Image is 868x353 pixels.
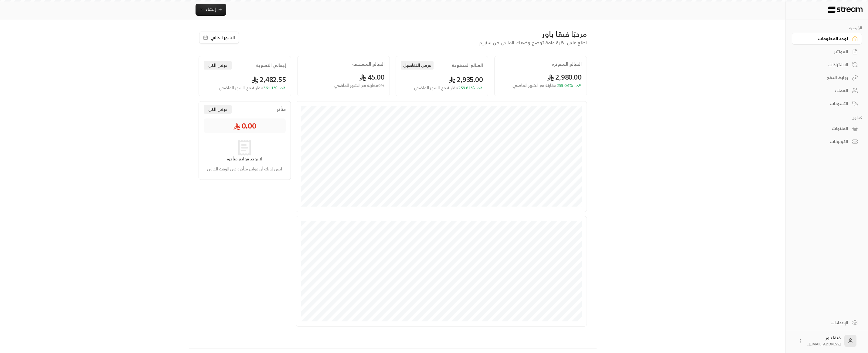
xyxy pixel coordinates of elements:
[414,84,458,91] span: مقارنة مع الشهر الماضي
[792,85,862,97] a: العملاء
[449,73,483,86] span: 2,935.00
[204,105,232,114] button: عرض الكل
[334,82,385,89] span: 0 % مقارنة مع الشهر الماضي
[219,84,263,91] span: مقارنة مع الشهر الماضي
[792,46,862,58] a: الفواتير
[512,81,557,89] span: مقارنة مع الشهر الماضي
[452,62,483,68] h2: المبالغ المدفوعة
[227,156,262,163] strong: لا توجد فواتير متأخرة
[792,33,862,45] a: لوحة المعلومات
[547,71,582,83] span: 2,980.00
[799,320,848,326] div: الإعدادات
[251,73,286,86] span: 2,482.55
[199,32,239,44] button: الشهر الحالي
[478,38,587,47] span: اطلع على نظرة عامة توضح وضعك المالي من ستريم
[792,26,862,30] p: الرئيسية
[206,5,216,13] span: إنشاء
[792,123,862,135] a: المنتجات
[828,6,863,13] img: Logo
[799,101,848,107] div: التسويات
[233,121,256,131] span: 0.00
[799,139,848,145] div: الكوبونات
[792,317,862,328] a: الإعدادات
[512,82,573,89] span: 259.04 %
[792,72,862,84] a: روابط الدفع
[352,61,385,67] h2: المبالغ المستحقة
[799,49,848,55] div: الفواتير
[219,85,277,91] span: 361.1 %
[792,136,862,148] a: الكوبونات
[401,61,434,70] button: عرض التفاصيل
[359,71,385,83] span: 45.00
[792,59,862,70] a: الاشتراكات
[799,125,848,132] div: المنتجات
[204,61,232,70] button: عرض الكل
[207,166,283,172] p: ليس لديك أي فواتير متأخرة في الوقت الحالي
[277,106,286,112] span: متأخر
[799,74,848,81] div: روابط الدفع
[799,87,848,94] div: العملاء
[792,115,862,120] p: كتالوج
[414,85,475,91] span: 253.61 %
[196,4,226,16] button: إنشاء
[552,61,582,67] h2: المبالغ المفوترة
[792,98,862,109] a: التسويات
[807,341,841,347] span: [EMAIL_ADDRESS]....
[807,335,841,347] div: فيقا باور .
[799,36,848,42] div: لوحة المعلومات
[246,29,587,39] div: مرحبًا فيقا باور
[256,62,286,68] h2: إجمالي التسوية
[799,62,848,68] div: الاشتراكات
